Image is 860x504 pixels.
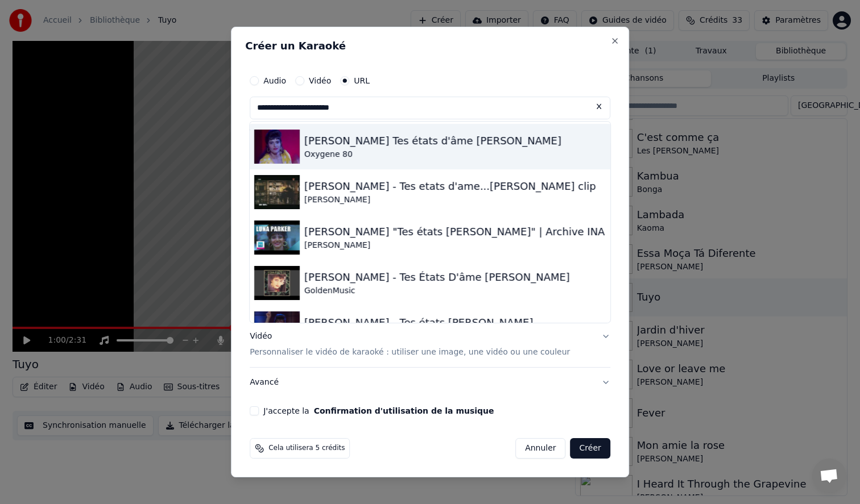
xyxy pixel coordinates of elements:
[570,438,610,459] button: Créer
[254,130,300,164] img: Luna Parker Tes états d'âme Eric
[304,133,561,149] div: [PERSON_NAME] Tes états d'âme [PERSON_NAME]
[515,438,565,459] button: Annuler
[304,285,570,297] div: GoldenMusic
[250,322,610,368] button: VidéoPersonnaliser le vidéo de karaoké : utiliser une image, une vidéo ou une couleur
[250,347,570,358] p: Personnaliser le vidéo de karaoké : utiliser une image, une vidéo ou une couleur
[263,77,286,85] label: Audio
[314,407,494,415] button: J'accepte la
[254,220,300,255] img: Luna Parker "Tes états d'âmes Eric" | Archive INA
[263,407,494,415] label: J'accepte la
[304,224,605,240] div: [PERSON_NAME] "Tes états [PERSON_NAME]" | Archive INA
[304,240,605,251] div: [PERSON_NAME]
[254,266,300,300] img: Luna Parker - Tes États D'âme Eric
[304,315,533,331] div: [PERSON_NAME] - Tes états [PERSON_NAME]
[250,368,610,397] button: Avancé
[354,77,370,85] label: URL
[245,41,615,51] h2: Créer un Karaoké
[304,178,596,194] div: [PERSON_NAME] - Tes etats d'ame...[PERSON_NAME] clip
[254,175,300,209] img: Luna Parker - Tes etats d'ame...Eric clip
[254,311,300,345] img: Luna Parker - Tes états d'âmes Eric
[304,269,570,285] div: [PERSON_NAME] - Tes États D'âme [PERSON_NAME]
[304,194,596,206] div: [PERSON_NAME]
[268,444,345,453] span: Cela utilisera 5 crédits
[304,149,561,160] div: Oxygene 80
[250,331,570,359] div: Vidéo
[309,77,331,85] label: Vidéo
